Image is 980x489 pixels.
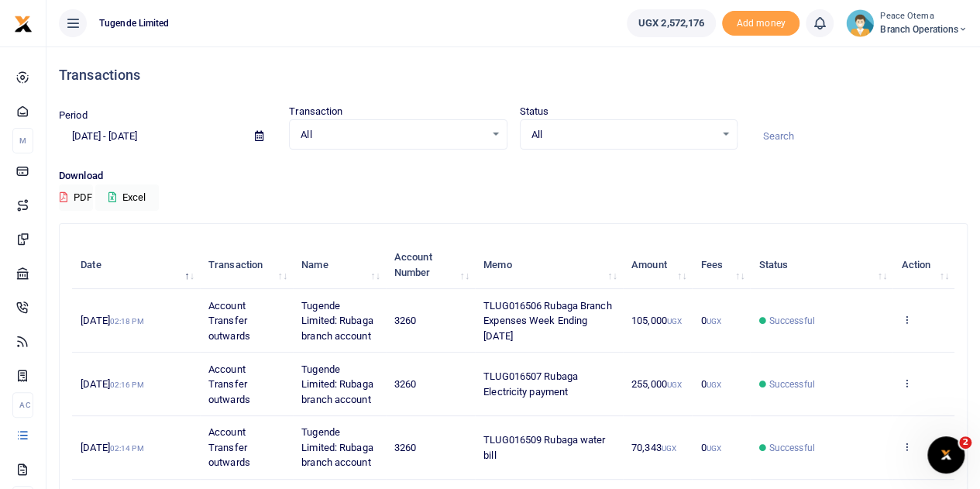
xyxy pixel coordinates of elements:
[110,444,144,453] small: 02:14 PM
[59,168,968,184] p: Download
[110,317,144,325] small: 02:18 PM
[769,377,815,391] span: Successful
[483,434,605,461] span: TLUG016509 Rubaga water bill
[59,67,968,84] h4: Transactions
[81,442,143,453] span: [DATE]
[531,127,715,143] span: All
[621,9,722,37] li: Wallet ballance
[301,363,373,405] span: Tugende Limited: Rubaga branch account
[750,241,892,289] th: Status: activate to sort column ascending
[12,128,33,153] li: M
[301,127,484,143] span: All
[483,370,578,398] span: TLUG016507 Rubaga Electricity payment
[846,9,874,37] img: profile-user
[208,426,250,468] span: Account Transfer outwards
[701,442,721,453] span: 0
[95,184,159,211] button: Excel
[110,381,144,389] small: 02:16 PM
[722,16,799,28] a: Add money
[208,300,250,342] span: Account Transfer outwards
[769,314,815,328] span: Successful
[638,15,704,31] span: UGX 2,572,176
[14,15,33,33] img: logo-small
[59,123,242,150] input: select period
[72,241,200,289] th: Date: activate to sort column descending
[59,108,88,123] label: Period
[394,442,416,453] span: 3260
[394,378,416,390] span: 3260
[701,315,721,326] span: 0
[880,10,968,23] small: Peace Otema
[475,241,623,289] th: Memo: activate to sort column ascending
[12,392,33,418] li: Ac
[301,426,373,468] span: Tugende Limited: Rubaga branch account
[623,241,693,289] th: Amount: activate to sort column ascending
[692,241,750,289] th: Fees: activate to sort column ascending
[927,436,965,474] iframe: Intercom live chat
[667,317,682,325] small: UGX
[662,444,676,453] small: UGX
[386,241,475,289] th: Account Number: activate to sort column ascending
[81,378,143,390] span: [DATE]
[707,317,721,325] small: UGX
[14,17,33,29] a: logo-small logo-large logo-large
[631,378,682,390] span: 255,000
[707,381,721,389] small: UGX
[892,241,954,289] th: Action: activate to sort column ascending
[59,184,93,211] button: PDF
[289,104,342,119] label: Transaction
[208,363,250,405] span: Account Transfer outwards
[846,9,968,37] a: profile-user Peace Otema Branch Operations
[483,300,611,342] span: TLUG016506 Rubaga Branch Expenses Week Ending [DATE]
[880,22,968,36] span: Branch Operations
[959,436,971,449] span: 2
[293,241,386,289] th: Name: activate to sort column ascending
[200,241,293,289] th: Transaction: activate to sort column ascending
[301,300,373,342] span: Tugende Limited: Rubaga branch account
[631,315,682,326] span: 105,000
[394,315,416,326] span: 3260
[520,104,549,119] label: Status
[631,442,676,453] span: 70,343
[93,16,176,30] span: Tugende Limited
[750,123,968,150] input: Search
[722,11,799,36] span: Add money
[769,441,815,455] span: Successful
[627,9,716,37] a: UGX 2,572,176
[707,444,721,453] small: UGX
[81,315,143,326] span: [DATE]
[722,11,799,36] li: Toup your wallet
[701,378,721,390] span: 0
[667,381,682,389] small: UGX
